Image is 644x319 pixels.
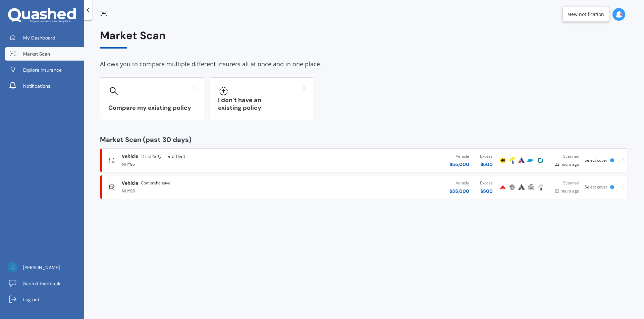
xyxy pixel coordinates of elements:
div: $ 500 [480,188,493,194]
div: Vehicle [449,180,469,186]
span: Select cover [585,184,607,190]
div: Scanned [550,180,579,186]
a: VehicleThird Party, Fire & TheftNHY96Vehicle$55,000Excess$500AATowerAutosureTrade Me InsuranceCov... [100,148,628,172]
img: Tower [508,156,516,164]
img: AA [499,156,507,164]
div: 22 hours ago [550,180,579,194]
div: $ 55,000 [449,161,469,168]
span: Vehicle [122,180,138,186]
img: fc2148f9bd23c77acb145a19faca15a1 [8,262,18,272]
div: Market Scan (past 30 days) [100,136,628,143]
img: Protecta [508,183,516,191]
span: Log out [23,296,39,303]
h3: I don’t have an existing policy [218,96,306,112]
span: Explore insurance [23,67,62,73]
a: Market Scan [5,47,84,61]
a: Submit feedback [5,277,84,290]
img: Autosure [518,183,526,191]
div: Excess [480,180,493,186]
span: Market Scan [23,51,50,57]
span: Third Party, Fire & Theft [141,153,185,160]
div: NHY96 [122,186,303,194]
img: Provident [499,183,507,191]
span: Notifications [23,83,50,89]
img: AMP [527,183,535,191]
span: Submit feedback [23,280,60,287]
img: Tower [536,183,544,191]
div: Vehicle [449,153,469,160]
div: $ 500 [480,161,493,168]
a: Notifications [5,79,84,93]
span: Vehicle [122,153,138,160]
div: Scanned [550,153,579,160]
span: Select cover [585,157,607,163]
img: Trade Me Insurance [527,156,535,164]
div: New notification [568,11,604,18]
div: $ 55,000 [449,188,469,194]
a: [PERSON_NAME] [5,261,84,274]
div: Excess [480,153,493,160]
a: VehicleComprehensiveNHY96Vehicle$55,000Excess$500ProvidentProtectaAutosureAMPTowerScanned22 hours... [100,175,628,199]
span: Comprehensive [141,180,170,186]
a: Explore insurance [5,63,84,77]
div: NHY96 [122,160,303,168]
img: Cove [536,156,544,164]
img: Autosure [518,156,526,164]
div: 22 hours ago [550,153,579,168]
a: Log out [5,293,84,306]
span: My Dashboard [23,34,55,41]
div: Market Scan [100,29,628,49]
h3: Compare my existing policy [108,104,196,112]
div: Allows you to compare multiple different insurers all at once and in one place. [100,59,628,69]
span: [PERSON_NAME] [23,264,60,271]
a: My Dashboard [5,31,84,45]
